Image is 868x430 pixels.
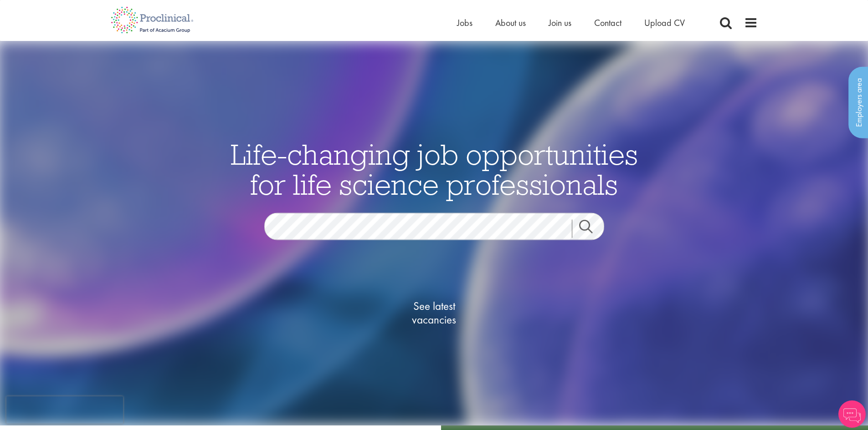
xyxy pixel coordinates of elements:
a: Upload CV [644,17,685,29]
a: See latestvacancies [389,263,480,363]
a: Join us [549,17,571,29]
a: About us [495,17,526,29]
img: Chatbot [838,400,866,428]
span: See latest vacancies [389,299,480,326]
a: Job search submit button [572,219,611,238]
iframe: reCAPTCHA [6,396,123,424]
span: Life-changing job opportunities for life science professionals [231,136,638,202]
a: Contact [594,17,621,29]
a: Jobs [457,17,473,29]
